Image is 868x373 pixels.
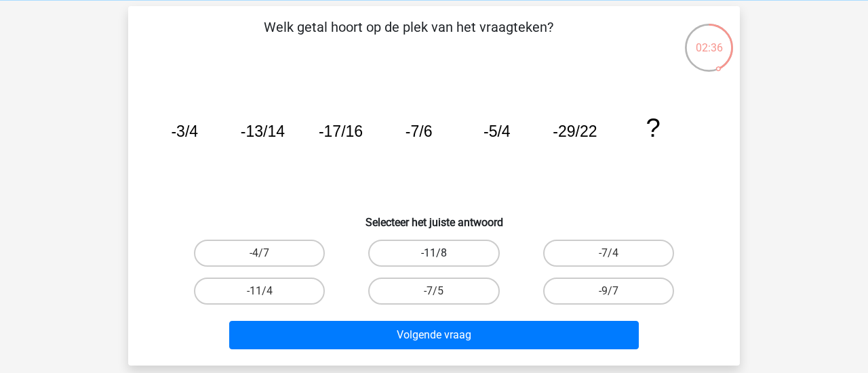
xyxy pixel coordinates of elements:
h6: Selecteer het juiste antwoord [150,205,718,229]
label: -11/8 [368,240,499,267]
tspan: -29/22 [553,123,597,140]
tspan: -5/4 [484,123,511,140]
div: 02:36 [684,22,734,56]
p: Welk getal hoort op de plek van het vraagteken? [150,17,667,58]
tspan: -7/6 [406,123,433,140]
tspan: ? [646,113,660,142]
button: Volgende vraag [229,321,639,349]
label: -7/4 [543,240,674,267]
tspan: -3/4 [171,123,198,140]
label: -11/4 [194,278,325,305]
label: -9/7 [543,278,674,305]
label: -4/7 [194,240,325,267]
tspan: -13/14 [241,123,285,140]
label: -7/5 [368,278,499,305]
tspan: -17/16 [319,123,363,140]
